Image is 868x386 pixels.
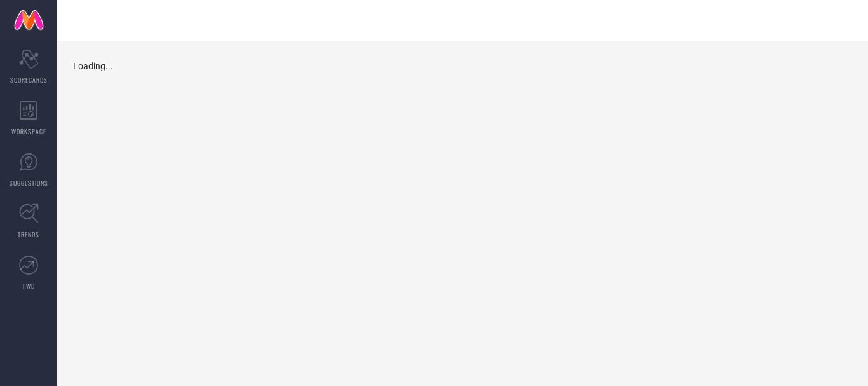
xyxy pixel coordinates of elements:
span: SCORECARDS [10,75,48,85]
span: SUGGESTIONS [10,178,48,188]
span: TRENDS [18,230,39,239]
span: FWD [23,281,35,291]
span: WORKSPACE [11,127,46,136]
span: Loading... [73,61,113,71]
